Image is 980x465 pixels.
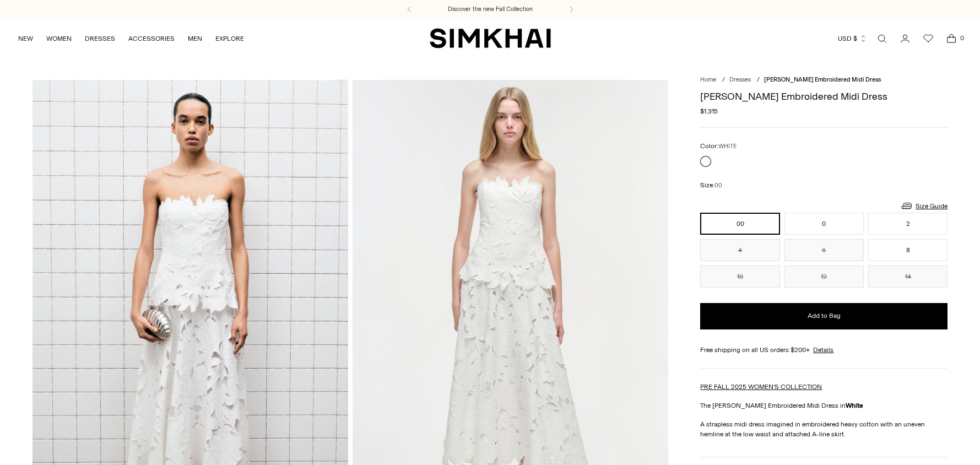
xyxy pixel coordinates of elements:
[448,5,533,14] a: Discover the new Fall Collection
[868,239,947,261] button: 8
[700,419,947,439] p: A strapless midi dress imagined in embroidered heavy cotton with an uneven hemline at the low wai...
[215,26,244,51] a: EXPLORE
[868,266,947,288] button: 14
[718,143,737,150] span: WHITE
[917,28,939,50] a: Wishlist
[700,76,716,83] a: Home
[729,76,751,83] a: Dresses
[868,213,947,235] button: 2
[764,76,881,83] span: [PERSON_NAME] Embroidered Midi Dress
[700,91,947,101] h1: [PERSON_NAME] Embroidered Midi Dress
[700,303,947,329] button: Add to Bag
[700,401,947,410] p: The [PERSON_NAME] Embroidered Midi Dress in
[188,26,202,51] a: MEN
[784,239,864,261] button: 6
[430,28,551,49] a: SIMKHAI
[700,141,737,152] label: Color:
[700,383,822,391] a: PRE FALL 2025 WOMEN'S COLLECTION
[700,239,779,261] button: 4
[128,26,175,51] a: ACCESSORIES
[784,266,864,288] button: 12
[46,26,72,51] a: WOMEN
[757,75,760,85] div: /
[700,266,779,288] button: 10
[85,26,115,51] a: DRESSES
[700,106,718,116] span: $1,315
[940,28,962,50] a: Open cart modal
[871,28,893,50] a: Open search modal
[846,402,863,409] strong: White
[900,199,947,213] a: Size Guide
[700,180,722,191] label: Size:
[722,75,725,85] div: /
[957,33,967,43] span: 0
[700,75,947,85] nav: breadcrumbs
[700,213,779,235] button: 00
[838,26,867,51] button: USD $
[808,311,841,321] span: Add to Bag
[714,182,722,189] span: 00
[700,345,947,355] div: Free shipping on all US orders $200+
[813,345,833,355] a: Details
[894,28,916,50] a: Go to the account page
[784,213,864,235] button: 0
[18,26,33,51] a: NEW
